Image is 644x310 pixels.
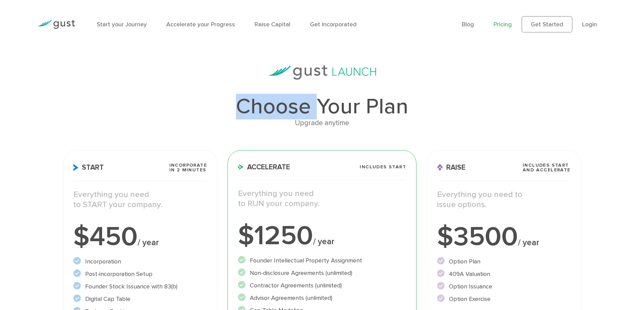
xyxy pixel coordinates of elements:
[73,294,207,304] li: Digital Cap Table
[310,21,357,28] a: Get Incorporated
[97,21,147,28] a: Start your Journey
[238,164,244,170] img: Accelerate Icon
[238,293,406,303] li: Advisor Agreements (unlimited)
[437,294,571,304] li: Option Exercise
[437,282,571,291] li: Option Issuance
[73,190,207,210] p: Everything you need to START your company.
[73,282,207,291] li: Founder Stock Issuance with 83(b)
[73,164,104,171] span: Start
[73,223,207,250] div: $450
[238,189,406,209] p: Everything you need to RUN your company.
[238,256,406,265] li: Founder Intellectual Property Assignment
[523,163,571,172] span: Includes START and ACCELERATE
[238,164,290,171] span: Accelerate
[37,20,75,29] img: Gust Logo
[518,237,539,248] span: / year
[437,190,571,210] p: Everything you need to issue options.
[138,237,159,248] span: / year
[166,21,235,28] a: Accelerate your Progress
[73,270,207,279] li: Post-incorporation Setup
[73,164,78,171] img: Start Icon X2
[522,16,572,32] a: Get Started
[437,223,571,250] div: $3500
[462,21,474,28] a: Blog
[169,163,207,172] span: Incorporate in 2 Minutes
[238,281,406,290] li: Contractor Agreements (unlimited)
[437,257,571,266] li: Option Plan
[313,236,334,247] span: / year
[73,257,207,266] li: Incorporation
[268,65,376,80] img: gust-launch-logos.svg
[255,21,290,28] a: Raise Capital
[582,21,597,28] a: Login
[437,270,571,279] li: 409A Valuation
[437,164,466,171] span: Raise
[63,96,581,117] h1: Choose Your Plan
[238,269,406,278] li: Non-disclosure Agreements (unlimited)
[360,165,406,169] span: Includes START
[494,21,512,28] a: Pricing
[238,222,406,249] div: $1250
[437,164,443,171] img: Raise Icon
[63,117,581,129] div: Upgrade anytime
